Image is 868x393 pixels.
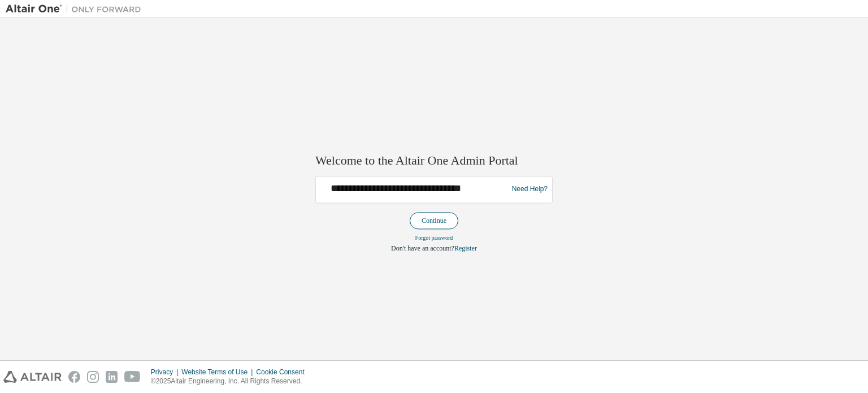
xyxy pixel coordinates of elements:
div: Cookie Consent [256,368,311,377]
img: youtube.svg [124,371,141,383]
img: facebook.svg [68,371,80,383]
img: instagram.svg [87,371,99,383]
div: Website Terms of Use [181,368,256,377]
button: Continue [410,212,458,229]
div: Privacy [151,368,181,377]
p: © 2025 Altair Engineering, Inc. All Rights Reserved. [151,377,311,386]
img: linkedin.svg [106,371,118,383]
img: Altair One [6,3,147,15]
a: Need Help? [512,189,548,190]
h2: Welcome to the Altair One Admin Portal [315,153,553,169]
span: Don't have an account? [391,244,454,252]
a: Register [454,244,477,252]
a: Forgot password [415,235,453,241]
img: altair_logo.svg [3,371,62,383]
